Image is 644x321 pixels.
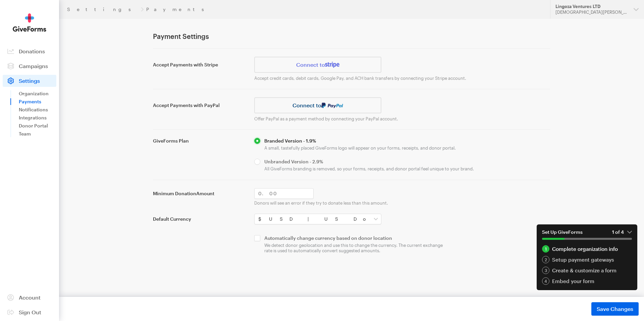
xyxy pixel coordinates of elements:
a: Donor Portal [19,122,56,130]
button: Set Up GiveForms1 of 4 [537,224,637,245]
div: Embed your form [542,277,632,285]
p: Donors will see an error if they try to donate less than this amount. [254,200,550,206]
a: Payments [19,98,56,106]
h1: Payment Settings [153,32,550,40]
p: Accept credit cards, debit cards, Google Pay, and ACH bank transfers by connecting your Stripe ac... [254,75,550,81]
div: [DEMOGRAPHIC_DATA][PERSON_NAME] [555,9,628,15]
a: Sign Out [3,306,56,318]
span: Sign Out [19,309,41,315]
a: Settings [3,75,56,87]
label: Accept Payments with Stripe [153,62,246,68]
span: Amount [196,191,214,196]
span: Account [19,294,41,301]
div: 4 [542,277,549,285]
div: 1 [542,245,549,253]
label: Default Currency [153,216,246,222]
a: Connect to [254,57,381,73]
a: 3 Create & customize a form [542,267,632,274]
a: Team [19,130,56,138]
img: stripe-07469f1003232ad58a8838275b02f7af1ac9ba95304e10fa954b414cd571f63b.svg [325,62,339,68]
a: Integrations [19,114,56,122]
a: Account [3,291,56,304]
label: GiveForms Plan [153,138,246,144]
label: Minimum Donation [153,191,246,197]
div: Setup payment gateways [542,256,632,263]
a: Organization [19,90,56,98]
div: Create & customize a form [542,267,632,274]
a: Donations [3,45,56,57]
div: 3 [542,267,549,274]
a: Settings [67,7,138,12]
a: Campaigns [3,60,56,72]
a: 2 Setup payment gateways [542,256,632,263]
label: Accept Payments with PayPal [153,102,246,108]
button: Save Changes [591,302,639,316]
span: Campaigns [19,63,48,69]
div: Lingoza Ventures LTD [555,4,628,9]
a: 1 Complete organization info [542,245,632,253]
p: Offer PayPal as a payment method by connecting your PayPal account. [254,116,550,121]
a: Notifications [19,106,56,114]
span: Save Changes [597,305,633,313]
input: 0.00 [254,188,314,199]
img: paypal-036f5ec2d493c1c70c99b98eb3a666241af203a93f3fc3b8b64316794b4dcd3f.svg [321,103,343,108]
span: Settings [19,77,40,84]
a: 4 Embed your form [542,277,632,285]
span: Donations [19,48,45,54]
em: 1 of 4 [612,229,632,235]
a: Connect to [254,97,381,113]
img: GiveForms [13,13,46,32]
div: 2 [542,256,549,263]
div: Complete organization info [542,245,632,253]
